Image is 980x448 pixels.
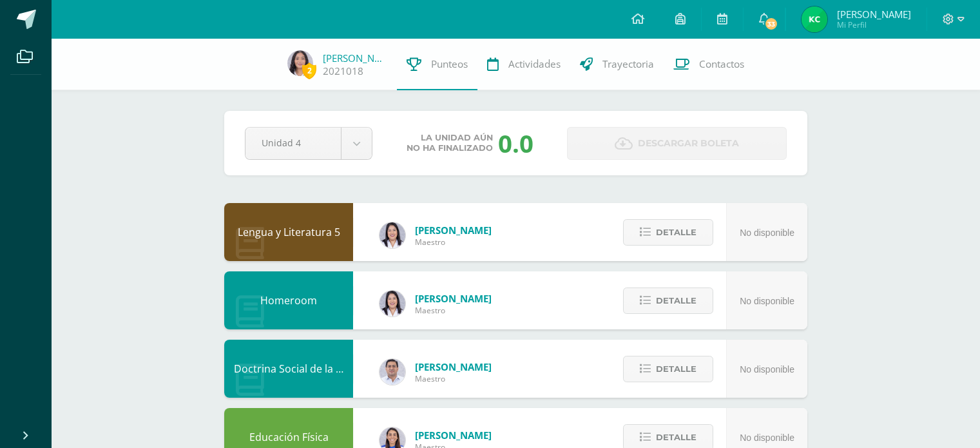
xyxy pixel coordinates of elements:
[638,128,739,159] span: Descargar boleta
[397,39,477,90] a: Punteos
[764,17,778,31] span: 33
[415,360,492,373] span: [PERSON_NAME]
[623,356,713,382] button: Detalle
[740,296,794,306] span: No disponible
[224,340,353,398] div: Doctrina Social de la Iglesia
[837,19,911,30] span: Mi Perfil
[380,359,405,385] img: 15aaa72b904403ebb7ec886ca542c491.png
[323,64,363,78] a: 2021018
[602,57,654,71] span: Trayectoria
[415,224,492,237] span: [PERSON_NAME]
[323,52,387,64] a: [PERSON_NAME]
[407,133,493,153] span: La unidad aún no ha finalizado
[415,237,492,248] span: Maestro
[740,228,794,238] span: No disponible
[224,203,353,261] div: Lengua y Literatura 5
[287,50,313,76] img: 6be5a4e3db0b8a49161eb5c2d5f83f91.png
[656,220,697,244] span: Detalle
[664,39,754,90] a: Contactos
[415,305,492,316] span: Maestro
[656,357,697,381] span: Detalle
[740,433,794,443] span: No disponible
[740,364,794,375] span: No disponible
[699,57,744,71] span: Contactos
[380,291,405,317] img: fd1196377973db38ffd7ffd912a4bf7e.png
[570,39,664,90] a: Trayectoria
[656,289,697,313] span: Detalle
[302,63,316,79] span: 2
[623,219,713,246] button: Detalle
[837,8,911,21] span: [PERSON_NAME]
[477,39,570,90] a: Actividades
[802,6,827,32] img: 1cb5b66a2bdc2107615d7c65ab6563a9.png
[245,128,372,159] a: Unidad 4
[415,429,492,442] span: [PERSON_NAME]
[415,373,492,384] span: Maestro
[508,57,561,71] span: Actividades
[224,271,353,329] div: Homeroom
[498,126,533,160] div: 0.0
[380,222,405,248] img: fd1196377973db38ffd7ffd912a4bf7e.png
[262,128,325,158] span: Unidad 4
[623,287,713,314] button: Detalle
[415,292,492,305] span: [PERSON_NAME]
[431,57,468,71] span: Punteos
